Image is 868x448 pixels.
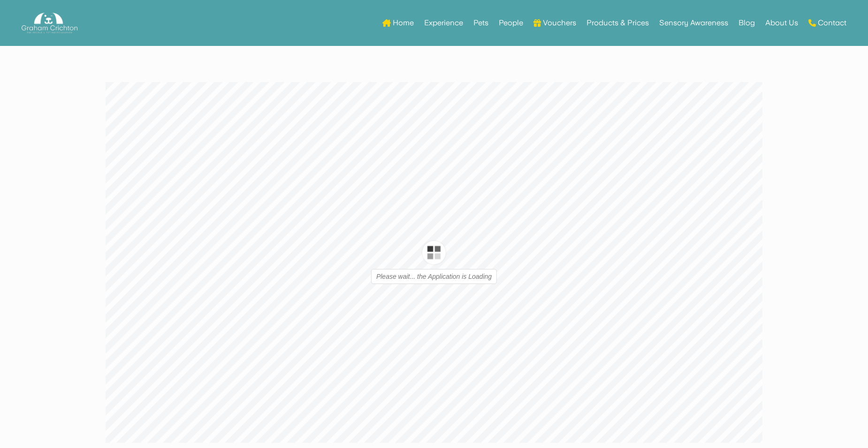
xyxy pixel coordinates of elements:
img: Graham Crichton Photography Logo [22,10,77,36]
a: Pets [473,5,488,41]
a: Experience [424,5,463,41]
a: Vouchers [533,5,576,41]
iframe: View [106,82,762,443]
a: About Us [765,5,798,41]
a: Blog [739,5,755,41]
a: People [499,5,523,41]
div: Please wait... the Application is Loading [266,187,391,202]
a: Home [382,5,414,41]
a: Sensory Awareness [659,5,728,41]
a: Products & Prices [586,5,649,41]
a: Contact [808,5,846,41]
